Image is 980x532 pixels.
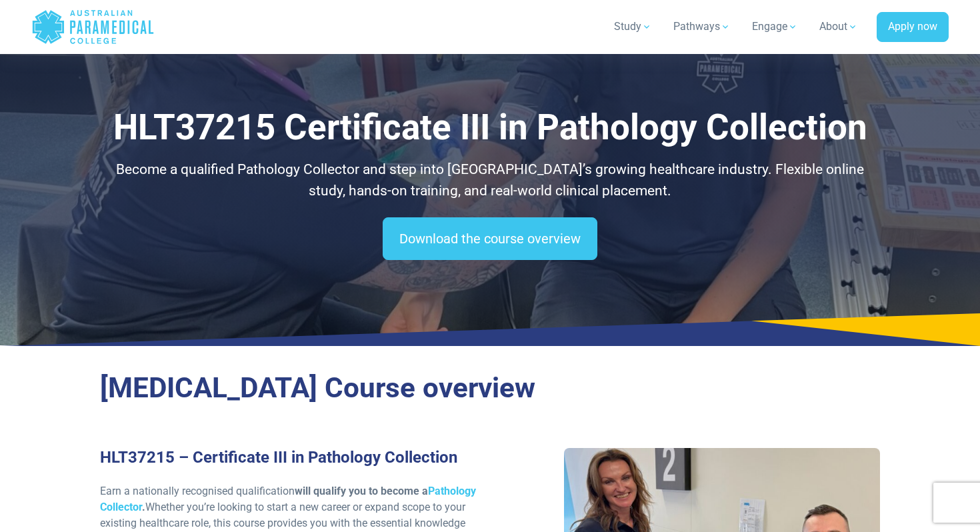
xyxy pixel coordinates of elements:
[100,485,476,513] a: Pathology Collector
[100,485,476,513] strong: will qualify you to become a .
[31,5,155,49] a: Australian Paramedical College
[877,12,949,43] a: Apply now
[100,448,482,467] h3: HLT37215 – Certificate III in Pathology Collection
[744,8,806,45] a: Engage
[665,8,739,45] a: Pathways
[606,8,660,45] a: Study
[811,8,866,45] a: About
[383,217,597,260] a: Download the course overview
[100,107,880,149] h1: HLT37215 Certificate III in Pathology Collection
[100,371,880,405] h2: [MEDICAL_DATA] Course overview
[100,159,880,201] p: Become a qualified Pathology Collector and step into [GEOGRAPHIC_DATA]’s growing healthcare indus...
